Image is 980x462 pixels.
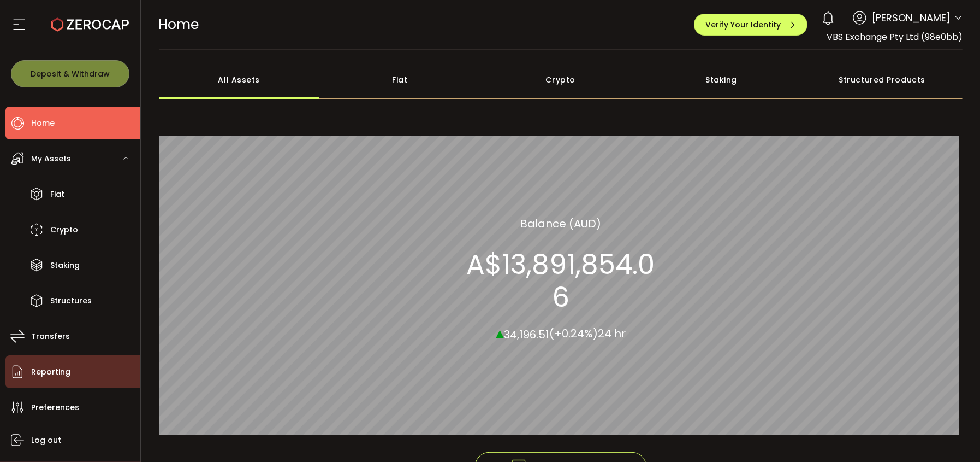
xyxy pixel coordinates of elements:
div: All Assets [159,61,320,99]
span: My Assets [31,151,71,167]
span: (+0.24%) [549,326,598,342]
span: [PERSON_NAME] [872,10,951,25]
span: Log out [31,432,61,448]
div: Crypto [480,61,642,99]
div: Staking [641,61,802,99]
button: Verify Your Identity [694,14,807,36]
div: Fiat [319,61,480,99]
span: Deposit & Withdraw [31,70,110,78]
button: Deposit & Withdraw [11,60,129,87]
span: Crypto [50,222,78,238]
span: ▴ [496,321,504,344]
section: A$13,891,854.06 [460,248,661,314]
span: Reporting [31,364,70,380]
span: Home [31,115,55,131]
span: 34,196.51 [504,327,549,342]
span: 24 hr [598,326,626,342]
section: Balance (AUD) [520,215,601,232]
span: Transfers [31,329,70,344]
span: Fiat [50,186,64,202]
span: Home [159,15,199,34]
span: VBS Exchange Pty Ltd (98e0bb) [827,31,963,43]
span: Staking [50,258,80,273]
span: Preferences [31,400,79,416]
div: Structured Products [802,61,963,99]
span: Verify Your Identity [705,21,781,28]
iframe: Chat Widget [853,344,980,462]
span: Structures [50,293,92,309]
